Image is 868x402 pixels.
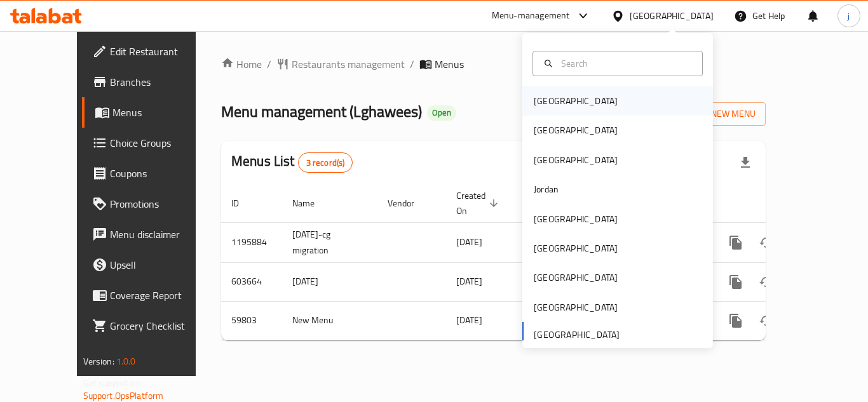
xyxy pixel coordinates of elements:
[751,267,782,297] button: Change Status
[427,107,456,118] span: Open
[534,123,618,137] div: [GEOGRAPHIC_DATA]
[82,189,222,219] a: Promotions
[110,74,212,90] span: Branches
[534,271,618,285] div: [GEOGRAPHIC_DATA]
[110,257,212,272] span: Upsell
[282,301,377,340] td: New Menu
[299,157,353,169] span: 3 record(s)
[721,267,751,297] button: more
[110,135,212,151] span: Choice Groups
[456,234,482,250] span: [DATE]
[534,300,618,314] div: [GEOGRAPHIC_DATA]
[298,152,353,173] div: Total records count
[292,57,405,72] span: Restaurants management
[534,94,618,108] div: [GEOGRAPHIC_DATA]
[630,9,714,23] div: [GEOGRAPHIC_DATA]
[82,36,222,67] a: Edit Restaurant
[82,67,222,97] a: Branches
[110,227,212,242] span: Menu disclaimer
[282,262,377,301] td: [DATE]
[231,196,255,211] span: ID
[83,353,114,370] span: Version:
[82,97,222,128] a: Menus
[456,188,502,218] span: Created On
[276,57,405,72] a: Restaurants management
[492,8,570,23] div: Menu-management
[116,353,136,370] span: 1.0.0
[221,57,262,72] a: Home
[848,9,850,23] span: j
[82,280,222,311] a: Coverage Report
[221,262,282,301] td: 603664
[456,312,482,328] span: [DATE]
[110,166,212,181] span: Coupons
[677,106,756,122] span: Add New Menu
[435,57,464,72] span: Menus
[427,105,456,121] div: Open
[667,102,766,126] button: Add New Menu
[751,305,782,336] button: Change Status
[83,375,142,391] span: Get support on:
[231,152,353,173] h2: Menus List
[110,318,212,333] span: Grocery Checklist
[110,196,212,211] span: Promotions
[534,153,618,167] div: [GEOGRAPHIC_DATA]
[221,57,766,72] nav: breadcrumb
[282,222,377,262] td: [DATE]-cg migration
[221,222,282,262] td: 1195884
[267,57,271,72] li: /
[110,44,212,59] span: Edit Restaurant
[721,227,751,258] button: more
[82,311,222,341] a: Grocery Checklist
[534,241,618,255] div: [GEOGRAPHIC_DATA]
[751,227,782,258] button: Change Status
[534,212,618,226] div: [GEOGRAPHIC_DATA]
[721,305,751,336] button: more
[410,57,414,72] li: /
[456,273,482,290] span: [DATE]
[110,288,212,303] span: Coverage Report
[292,196,331,211] span: Name
[556,57,695,70] input: Search
[82,219,222,250] a: Menu disclaimer
[82,158,222,189] a: Coupons
[534,182,559,196] div: Jordan
[82,128,222,158] a: Choice Groups
[388,196,431,211] span: Vendor
[221,301,282,340] td: 59803
[221,97,422,126] span: Menu management ( Lghawees )
[730,147,761,178] div: Export file
[112,105,212,120] span: Menus
[82,250,222,280] a: Upsell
